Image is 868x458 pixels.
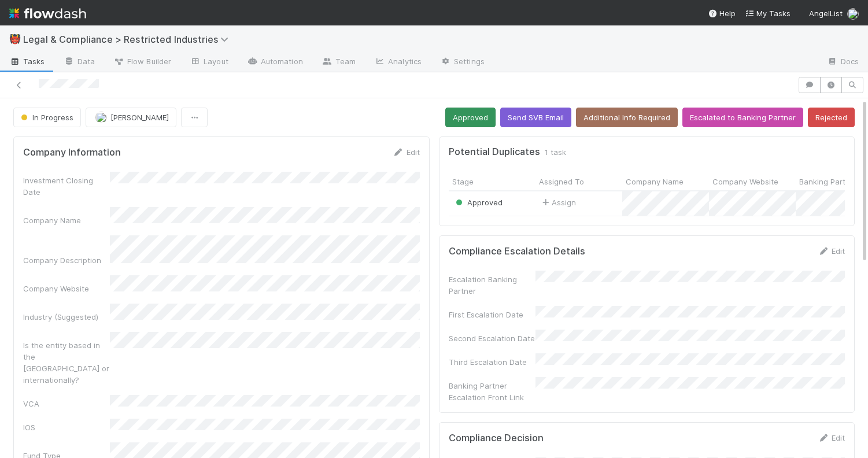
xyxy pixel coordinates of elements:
[847,8,859,20] img: avatar_c545aa83-7101-4841-8775-afeaaa9cc762.png
[54,53,104,72] a: Data
[431,53,494,72] a: Settings
[539,176,584,187] span: Assigned To
[818,53,868,72] a: Docs
[110,113,169,122] span: [PERSON_NAME]
[180,53,238,72] a: Layout
[449,309,535,320] div: First Escalation Date
[818,433,845,442] a: Edit
[23,283,110,294] div: Company Website
[708,8,736,19] div: Help
[23,311,110,323] div: Industry (Suggested)
[104,53,180,72] a: Flow Builder
[453,197,503,208] div: Approved
[445,108,496,127] button: Approved
[13,108,81,127] button: In Progress
[9,3,86,23] img: logo-inverted-e16ddd16eac7371096b0.svg
[312,53,365,72] a: Team
[682,108,803,127] button: Escalated to Banking Partner
[9,56,45,67] span: Tasks
[449,274,535,297] div: Escalation Banking Partner
[809,9,843,18] span: AngelList
[808,108,855,127] button: Rejected
[745,8,791,19] a: My Tasks
[453,198,503,207] span: Approved
[23,175,110,198] div: Investment Closing Date
[23,339,110,386] div: Is the entity based in the [GEOGRAPHIC_DATA] or internationally?
[23,398,110,409] div: VCA
[545,146,566,158] span: 1 task
[19,113,73,122] span: In Progress
[9,34,21,44] span: 👹
[23,215,110,226] div: Company Name
[540,197,576,208] span: Assign
[449,146,540,158] h5: Potential Duplicates
[449,333,535,344] div: Second Escalation Date
[626,176,684,187] span: Company Name
[449,380,535,403] div: Banking Partner Escalation Front Link
[449,356,535,368] div: Third Escalation Date
[113,56,171,67] span: Flow Builder
[365,53,431,72] a: Analytics
[745,9,791,18] span: My Tasks
[393,147,420,157] a: Edit
[238,53,312,72] a: Automation
[23,147,121,158] h5: Company Information
[449,433,544,444] h5: Compliance Decision
[818,246,845,256] a: Edit
[95,112,107,123] img: avatar_c545aa83-7101-4841-8775-afeaaa9cc762.png
[23,254,110,266] div: Company Description
[86,108,176,127] button: [PERSON_NAME]
[23,422,110,433] div: IOS
[712,176,778,187] span: Company Website
[23,34,234,45] span: Legal & Compliance > Restricted Industries
[576,108,678,127] button: Additional Info Required
[500,108,571,127] button: Send SVB Email
[452,176,474,187] span: Stage
[449,246,585,257] h5: Compliance Escalation Details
